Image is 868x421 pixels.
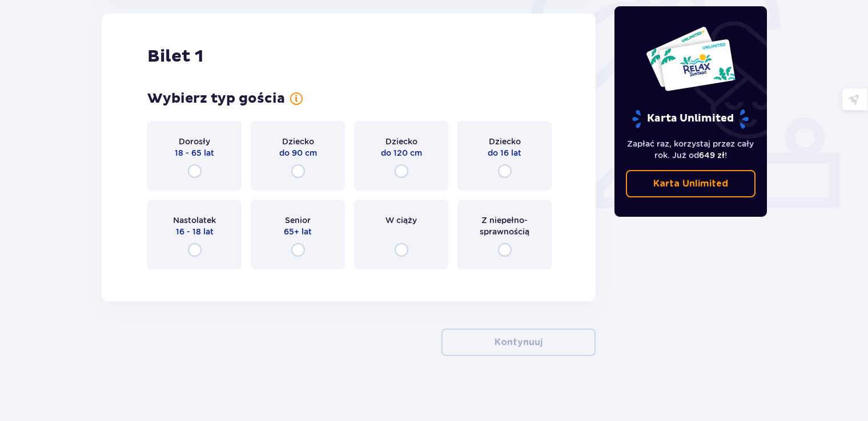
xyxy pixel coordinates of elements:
[631,109,750,129] p: Karta Unlimited
[284,226,312,237] p: 65+ lat
[147,90,285,107] p: Wybierz typ gościa
[175,147,214,159] p: 18 - 65 lat
[468,214,541,237] p: Z niepełno­sprawnością
[653,177,728,190] p: Karta Unlimited
[147,46,203,67] p: Bilet 1
[626,138,756,161] p: Zapłać raz, korzystaj przez cały rok. Już od !
[279,147,317,159] p: do 90 cm
[626,170,756,197] a: Karta Unlimited
[176,226,214,237] p: 16 - 18 lat
[441,329,596,356] button: Kontynuuj
[495,336,542,349] p: Kontynuuj
[385,214,417,226] p: W ciąży
[282,136,314,147] p: Dziecko
[173,214,216,226] p: Nastolatek
[699,151,725,160] span: 649 zł
[179,136,210,147] p: Dorosły
[488,147,521,159] p: do 16 lat
[489,136,521,147] p: Dziecko
[285,214,311,226] p: Senior
[381,147,422,159] p: do 120 cm
[385,136,417,147] p: Dziecko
